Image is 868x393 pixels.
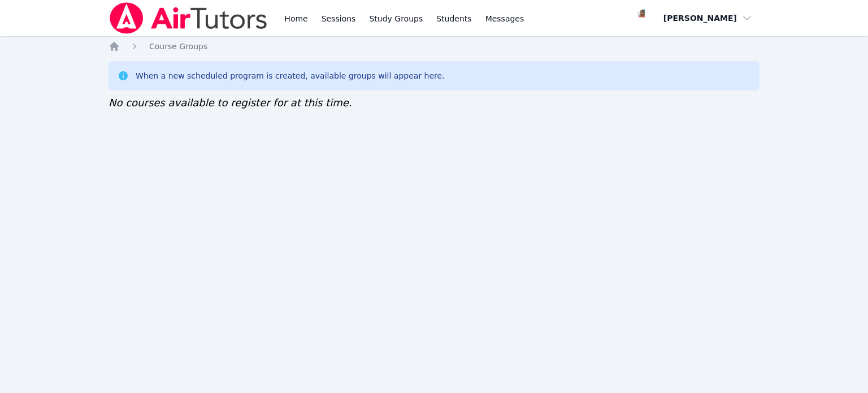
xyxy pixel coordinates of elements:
span: Messages [485,13,524,24]
a: Course Groups [149,41,207,52]
nav: Breadcrumb [108,41,759,52]
span: Course Groups [149,42,207,51]
span: No courses available to register for at this time. [108,97,352,109]
img: Air Tutors [108,2,268,34]
div: When a new scheduled program is created, available groups will appear here. [136,70,445,81]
